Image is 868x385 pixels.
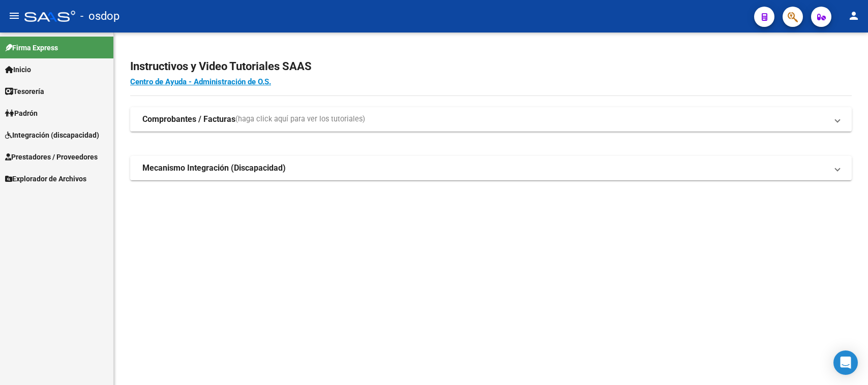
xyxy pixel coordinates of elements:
[5,151,98,163] span: Prestadores / Proveedores
[80,5,119,27] span: - osdop
[5,64,31,75] span: Inicio
[8,10,20,22] mat-icon: menu
[130,57,852,76] h2: Instructivos y Video Tutoriales SAAS
[130,77,271,86] a: Centro de Ayuda - Administración de O.S.
[142,114,235,125] strong: Comprobantes / Facturas
[5,130,99,141] span: Integración (discapacidad)
[848,10,860,22] mat-icon: person
[5,42,58,53] span: Firma Express
[235,114,365,125] span: (haga click aquí para ver los tutoriales)
[130,156,852,180] mat-expansion-panel-header: Mecanismo Integración (Discapacidad)
[5,86,44,97] span: Tesorería
[130,107,852,132] mat-expansion-panel-header: Comprobantes / Facturas(haga click aquí para ver los tutoriales)
[5,173,86,184] span: Explorador de Archivos
[833,350,858,375] div: Open Intercom Messenger
[5,108,38,119] span: Padrón
[142,163,286,174] strong: Mecanismo Integración (Discapacidad)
